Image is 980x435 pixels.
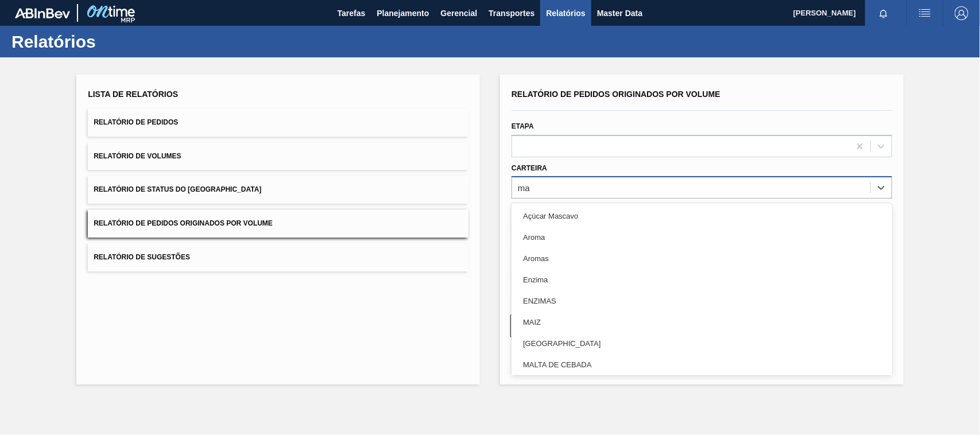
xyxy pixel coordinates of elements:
[512,122,534,130] label: Etapa
[512,333,892,354] div: [GEOGRAPHIC_DATA]
[512,164,547,172] label: Carteira
[512,312,892,333] div: MAIZ
[441,6,478,20] span: Gerencial
[377,6,429,20] span: Planejamento
[338,6,366,20] span: Tarefas
[510,314,696,337] button: Limpar
[15,8,70,18] img: TNhmsLtSVTkK8tSr43FrP2fwEKptu5GPRR3wAAAABJRU5ErkJggg==
[88,90,178,99] span: Lista de Relatórios
[94,152,181,160] span: Relatório de Volumes
[88,108,468,137] button: Relatório de Pedidos
[918,6,932,20] img: userActions
[597,6,642,20] span: Master Data
[88,176,468,204] button: Relatório de Status do [GEOGRAPHIC_DATA]
[11,35,215,48] h1: Relatórios
[546,6,585,20] span: Relatórios
[512,90,721,99] span: Relatório de Pedidos Originados por Volume
[512,290,892,312] div: ENZIMAS
[88,142,468,170] button: Relatório de Volumes
[512,248,892,269] div: Aromas
[512,205,892,227] div: Açúcar Mascavo
[512,269,892,290] div: Enzima
[88,209,468,238] button: Relatório de Pedidos Originados por Volume
[955,6,969,20] img: Logout
[489,6,534,20] span: Transportes
[94,253,190,261] span: Relatório de Sugestões
[512,354,892,375] div: MALTA DE CEBADA
[94,118,178,126] span: Relatório de Pedidos
[865,5,902,21] button: Notificações
[94,185,261,193] span: Relatório de Status do [GEOGRAPHIC_DATA]
[88,243,468,271] button: Relatório de Sugestões
[94,219,273,227] span: Relatório de Pedidos Originados por Volume
[512,227,892,248] div: Aroma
